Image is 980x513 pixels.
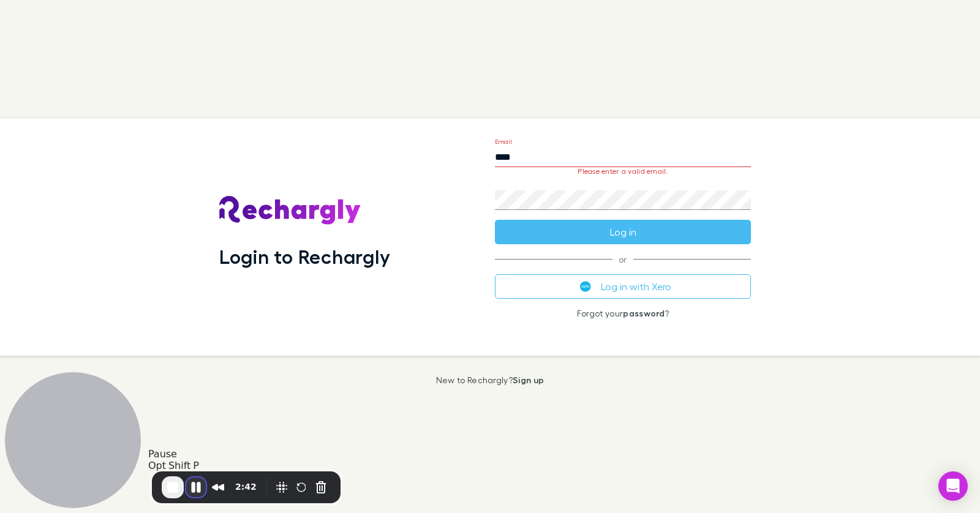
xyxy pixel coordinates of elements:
div: Open Intercom Messenger [938,471,968,501]
img: Xero's logo [580,281,591,292]
a: Sign up [513,375,544,385]
img: Rechargly's Logo [219,196,361,225]
button: Log in with Xero [495,274,751,299]
a: password [623,308,665,318]
p: Please enter a valid email. [495,167,751,176]
h1: Login to Rechargly [219,245,390,268]
label: Email [495,137,511,146]
p: Forgot your ? [495,309,751,318]
button: Log in [495,220,751,244]
p: New to Rechargly? [436,375,545,385]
